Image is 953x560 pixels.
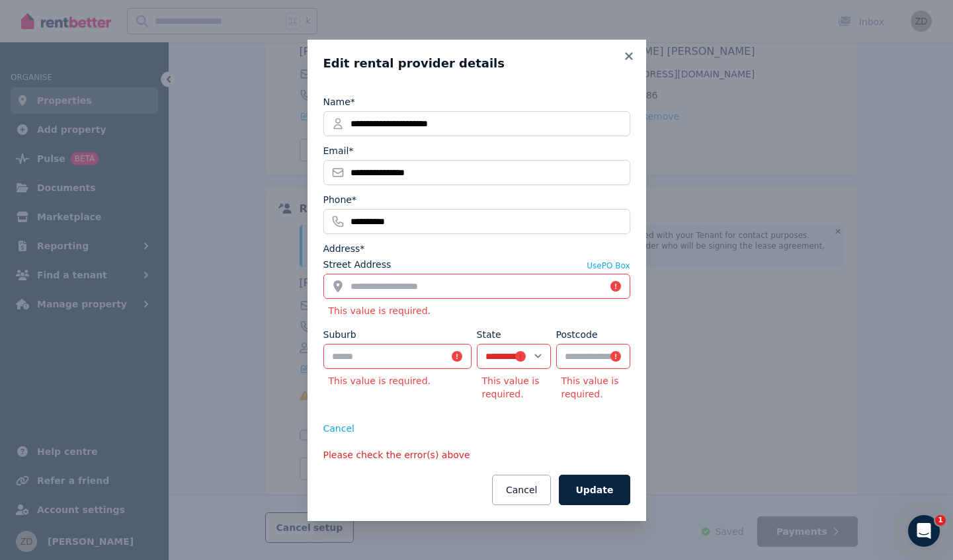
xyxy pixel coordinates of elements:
[477,374,551,401] p: This value is required.
[323,144,354,157] label: Email*
[587,260,630,271] button: UsePO Box
[323,304,630,317] p: This value is required.
[556,328,598,341] label: Postcode
[323,193,356,206] label: Phone*
[323,242,365,255] label: Address*
[556,374,630,401] p: This value is required.
[323,56,630,71] h3: Edit rental provider details
[908,515,940,547] iframe: Intercom live chat
[323,258,392,271] label: Street Address
[559,475,630,505] button: Update
[323,448,630,461] p: Please check the error(s) above
[935,515,946,526] span: 1
[477,328,501,341] label: State
[323,95,355,108] label: Name*
[323,422,354,435] button: Cancel
[492,475,551,505] button: Cancel
[323,374,472,387] p: This value is required.
[323,328,356,341] label: Suburb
